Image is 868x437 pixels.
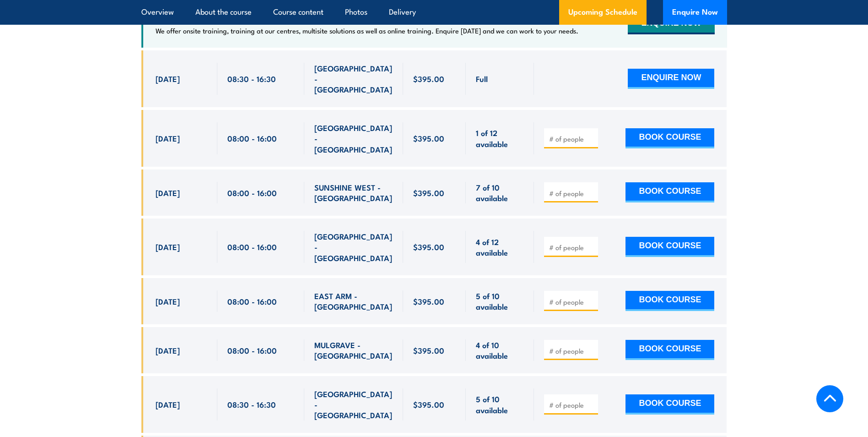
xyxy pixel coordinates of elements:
[549,134,595,143] input: # of people
[625,237,714,257] button: BOOK COURSE
[413,187,444,198] span: $395.00
[156,296,180,306] span: [DATE]
[476,236,524,258] span: 4 of 12 available
[227,399,276,410] span: 08:30 - 16:30
[413,133,444,143] span: $395.00
[625,340,714,360] button: BOOK COURSE
[413,345,444,355] span: $395.00
[227,73,276,84] span: 08:30 - 16:30
[549,297,595,306] input: # of people
[625,291,714,311] button: BOOK COURSE
[314,339,393,361] span: MULGRAVE - [GEOGRAPHIC_DATA]
[156,26,578,35] p: We offer onsite training, training at our centres, multisite solutions as well as online training...
[549,189,595,198] input: # of people
[413,399,444,410] span: $395.00
[549,400,595,410] input: # of people
[156,73,180,84] span: [DATE]
[156,133,180,143] span: [DATE]
[628,69,714,89] button: ENQUIRE NOW
[549,346,595,355] input: # of people
[549,243,595,252] input: # of people
[227,345,277,355] span: 08:00 - 16:00
[156,399,180,410] span: [DATE]
[314,231,393,263] span: [GEOGRAPHIC_DATA] - [GEOGRAPHIC_DATA]
[156,345,180,355] span: [DATE]
[227,187,277,198] span: 08:00 - 16:00
[314,63,393,95] span: [GEOGRAPHIC_DATA] - [GEOGRAPHIC_DATA]
[314,388,393,421] span: [GEOGRAPHIC_DATA] - [GEOGRAPHIC_DATA]
[156,187,180,198] span: [DATE]
[476,290,524,312] span: 5 of 10 available
[227,296,277,306] span: 08:00 - 16:00
[476,127,524,149] span: 1 of 12 available
[413,73,444,84] span: $395.00
[413,296,444,306] span: $395.00
[625,128,714,148] button: BOOK COURSE
[314,182,393,203] span: SUNSHINE WEST - [GEOGRAPHIC_DATA]
[476,73,488,84] span: Full
[156,241,180,252] span: [DATE]
[625,394,714,415] button: BOOK COURSE
[476,182,524,203] span: 7 of 10 available
[227,241,277,252] span: 08:00 - 16:00
[625,182,714,202] button: BOOK COURSE
[413,241,444,252] span: $395.00
[476,339,524,361] span: 4 of 10 available
[314,290,393,312] span: EAST ARM - [GEOGRAPHIC_DATA]
[227,133,277,143] span: 08:00 - 16:00
[314,122,393,154] span: [GEOGRAPHIC_DATA] - [GEOGRAPHIC_DATA]
[476,393,524,415] span: 5 of 10 available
